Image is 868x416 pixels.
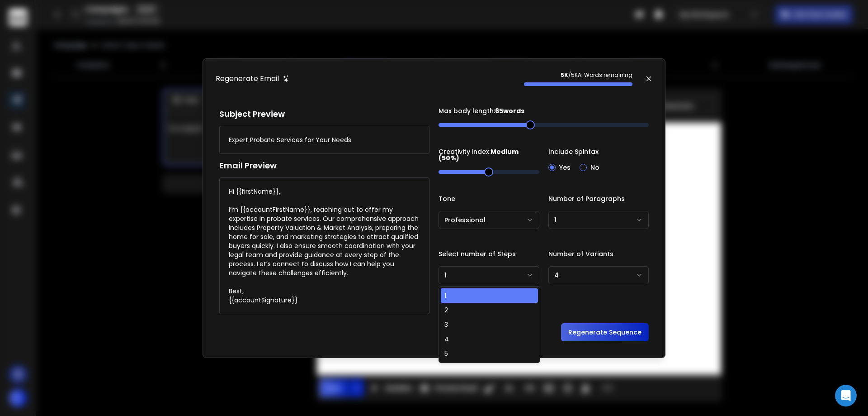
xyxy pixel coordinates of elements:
[216,73,279,84] h1: Regenerate Email
[548,211,649,229] button: 1
[229,187,420,305] div: Hi {{firstName}}, I’m {{accountFirstName}}, reaching out to offer my expertise in probate service...
[495,106,524,115] strong: 65 words
[219,108,429,120] h1: Subject Preview
[444,306,448,315] div: 2
[439,108,649,114] label: Max body length:
[444,320,448,329] div: 3
[439,211,539,229] button: Professional
[548,196,649,202] label: Number of Paragraphs
[444,335,449,344] div: 4
[559,164,571,171] label: Yes
[561,71,568,79] strong: 5K
[835,385,857,406] div: Open Intercom Messenger
[590,164,599,171] label: No
[548,148,649,155] label: Include Spintax
[444,349,448,358] div: 5
[548,266,649,284] button: 4
[439,251,539,257] label: Select number of Steps
[548,251,649,257] label: Number of Variants
[439,196,539,202] label: Tone
[219,159,429,172] h1: Email Preview
[229,135,351,144] div: Expert Probate Services for Your Needs
[524,72,632,79] p: / 5K AI Words remaining
[439,266,539,284] button: 1
[561,323,649,341] button: Regenerate Sequence
[439,147,520,163] strong: Medium (50%)
[439,148,539,161] label: Creativity index:
[444,291,446,300] div: 1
